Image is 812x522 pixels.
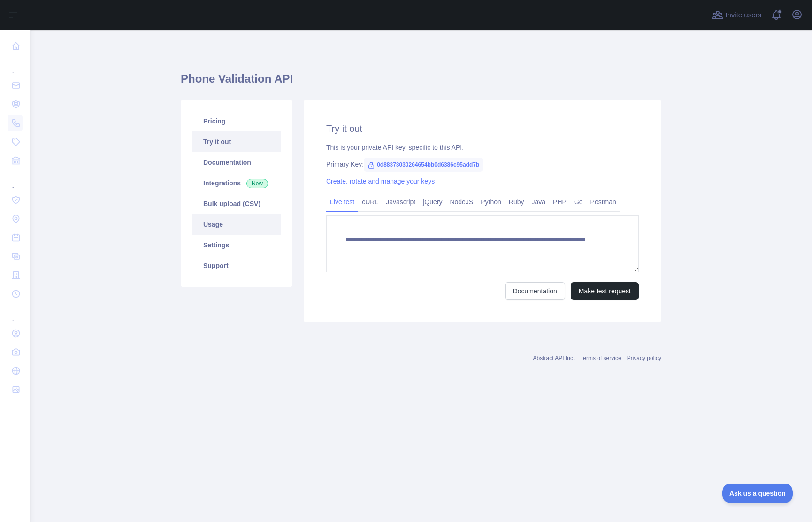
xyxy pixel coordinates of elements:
[8,171,23,190] div: ...
[8,304,23,323] div: ...
[725,10,761,21] span: Invite users
[326,177,435,185] a: Create, rotate and manage your keys
[246,179,268,188] span: New
[358,194,382,209] a: cURL
[580,355,621,361] a: Terms of service
[326,160,639,169] div: Primary Key:
[192,131,281,152] a: Try it out
[587,194,620,209] a: Postman
[192,235,281,255] a: Settings
[446,194,477,209] a: NodeJS
[419,194,446,209] a: jQuery
[181,71,661,94] h1: Phone Validation API
[192,255,281,276] a: Support
[192,152,281,173] a: Documentation
[326,122,639,135] h2: Try it out
[571,282,639,300] button: Make test request
[8,56,23,75] div: ...
[326,143,639,152] div: This is your private API key, specific to this API.
[364,158,483,172] span: 0d88373030264654bb0d6386c95add7b
[505,194,528,209] a: Ruby
[192,214,281,235] a: Usage
[505,282,565,300] a: Documentation
[528,194,550,209] a: Java
[570,194,587,209] a: Go
[192,193,281,214] a: Bulk upload (CSV)
[533,355,575,361] a: Abstract API Inc.
[549,194,570,209] a: PHP
[722,484,793,503] iframe: Toggle Customer Support
[382,194,419,209] a: Javascript
[710,8,763,23] button: Invite users
[326,194,358,209] a: Live test
[477,194,505,209] a: Python
[192,111,281,131] a: Pricing
[627,355,661,361] a: Privacy policy
[192,173,281,193] a: Integrations New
